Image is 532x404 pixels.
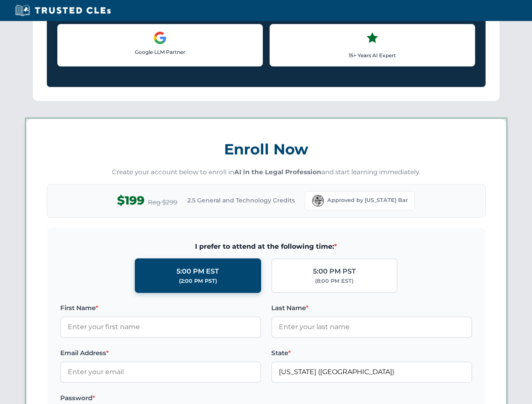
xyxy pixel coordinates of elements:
div: (2:00 PM PST) [179,277,217,285]
input: Enter your last name [271,316,472,338]
input: Enter your first name [60,316,261,338]
p: 15+ Years AI Expert [277,51,468,59]
img: Trusted CLEs [13,4,113,17]
label: Password [60,393,261,403]
img: Google [153,31,167,45]
div: (8:00 PM EST) [315,277,353,285]
p: Create your account below to enroll in and start learning immediately. [47,167,486,177]
input: Florida (FL) [271,361,472,383]
label: State [271,348,472,358]
img: Florida Bar [312,195,324,207]
span: I prefer to attend at the following time: [60,241,472,252]
span: Reg $299 [148,197,177,207]
span: Approved by [US_STATE] Bar [327,196,408,205]
strong: AI in the Legal Profession [234,168,321,176]
p: Google LLM Partner [64,48,256,56]
h3: Enroll Now [47,136,486,162]
label: Email Address [60,348,261,358]
div: 5:00 PM EST [176,266,219,277]
span: $199 [117,191,144,210]
label: First Name [60,303,261,313]
div: 5:00 PM PST [313,266,356,277]
span: 2.5 General and Technology Credits [187,196,295,205]
label: Last Name [271,303,472,313]
input: Enter your email [60,361,261,383]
